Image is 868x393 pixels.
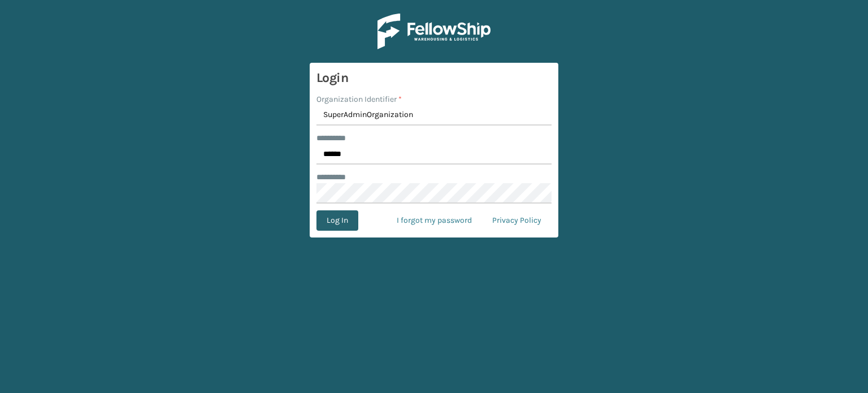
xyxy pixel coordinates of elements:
[316,70,552,87] h3: Login
[316,93,402,105] label: Organization Identifier
[316,210,358,231] button: Log In
[377,14,491,49] img: Logo
[482,210,552,231] a: Privacy Policy
[387,210,482,231] a: I forgot my password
